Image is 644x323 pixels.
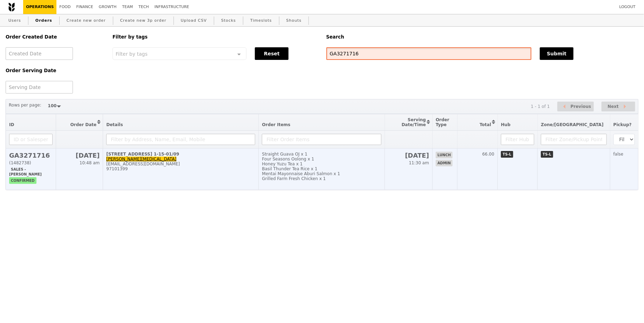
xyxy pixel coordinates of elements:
[614,122,632,127] span: Pickup?
[262,161,381,166] div: Honey Yuzu Tea x 1
[178,14,210,27] a: Upload CSV
[602,102,635,112] button: Next
[255,47,289,60] button: Reset
[6,47,73,60] input: Created Date
[106,166,255,171] div: 97101399
[9,177,36,184] span: confirmed
[9,152,53,159] h2: GA3271716
[106,122,123,127] span: Details
[6,34,104,40] h5: Order Created Date
[501,151,513,158] span: TS-L
[409,160,429,165] span: 11:30 am
[436,160,453,166] span: admin
[541,122,604,127] span: Zone/[GEOGRAPHIC_DATA]
[541,151,553,158] span: TS-L
[262,134,381,145] input: Filter Order Items
[9,166,43,178] span: Sales - [PERSON_NAME]
[262,176,381,181] div: Grilled Farm Fresh Chicken x 1
[6,14,24,27] a: Users
[33,14,55,27] a: Orders
[388,152,429,159] h2: [DATE]
[262,166,381,171] div: Basil Thunder Tea Rice x 1
[262,171,381,176] div: Mentai Mayonnaise Aburi Salmon x 1
[262,122,290,127] span: Order Items
[608,102,619,111] span: Next
[106,134,255,145] input: Filter by Address, Name, Email, Mobile
[9,134,53,145] input: ID or Salesperson name
[557,102,594,112] button: Previous
[262,152,381,157] div: Straight Guava OJ x 1
[117,14,169,27] a: Create new 3p order
[262,157,381,161] div: Four Seasons Oolong x 1
[571,102,591,111] span: Previous
[106,161,255,166] div: [EMAIL_ADDRESS][DOMAIN_NAME]
[436,117,449,127] span: Order Type
[501,122,510,127] span: Hub
[501,134,534,145] input: Filter Hub
[116,50,148,57] span: Filter by tags
[64,14,109,27] a: Create new order
[482,152,494,157] span: 66.00
[6,81,73,94] input: Serving Date
[8,2,15,12] img: Grain logo
[80,160,100,165] span: 10:48 am
[531,104,550,109] div: 1 - 1 of 1
[284,14,305,27] a: Shouts
[59,152,100,159] h2: [DATE]
[113,34,318,40] h5: Filter by tags
[436,152,453,158] span: lunch
[106,152,255,157] div: [STREET_ADDRESS] 1-15-01/09
[9,160,53,165] div: (1482738)
[614,152,624,157] span: false
[9,102,41,109] label: Rows per page:
[540,47,574,60] button: Submit
[326,34,639,40] h5: Search
[9,122,14,127] span: ID
[248,14,274,27] a: Timeslots
[6,68,104,73] h5: Order Serving Date
[106,157,176,161] a: [PERSON_NAME][MEDICAL_DATA]
[326,47,532,60] input: Search any field
[541,134,607,145] input: Filter Zone/Pickup Point
[218,14,239,27] a: Stocks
